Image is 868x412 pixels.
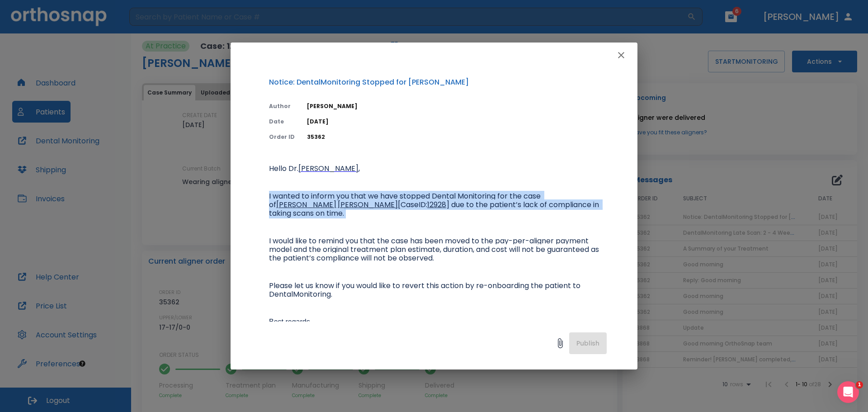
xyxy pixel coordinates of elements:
[298,163,359,174] span: [PERSON_NAME]
[269,191,542,210] span: I wanted to inform you that we have stopped Dental Monitoring for the case of
[398,199,427,210] span: [CaseID:
[307,118,607,126] p: [DATE]
[269,318,312,326] span: Best regards,
[269,77,607,88] p: Notice: DentalMonitoring Stopped for [PERSON_NAME]
[338,201,398,209] a: [PERSON_NAME]
[427,199,446,210] span: 12928
[427,201,446,209] a: 12928
[269,236,601,263] span: I would like to remind you that the case has been moved to the pay-per-aligner payment model and ...
[269,280,582,299] span: Please let us know if you would like to revert this action by re-onboarding the patient to Dental...
[307,133,607,141] p: 35362
[338,199,398,210] span: [PERSON_NAME]
[307,102,607,110] p: [PERSON_NAME]
[269,133,296,141] p: Order ID
[298,165,359,173] a: [PERSON_NAME]
[837,381,859,403] iframe: Intercom live chat
[269,199,601,218] span: ] due to the patient’s lack of compliance in taking scans on time.
[276,201,336,209] a: [PERSON_NAME]
[269,118,296,126] p: Date
[269,163,298,174] span: Hello Dr.
[359,163,360,174] span: ,
[856,381,863,388] span: 1
[269,102,296,110] p: Author
[276,199,336,210] span: [PERSON_NAME]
